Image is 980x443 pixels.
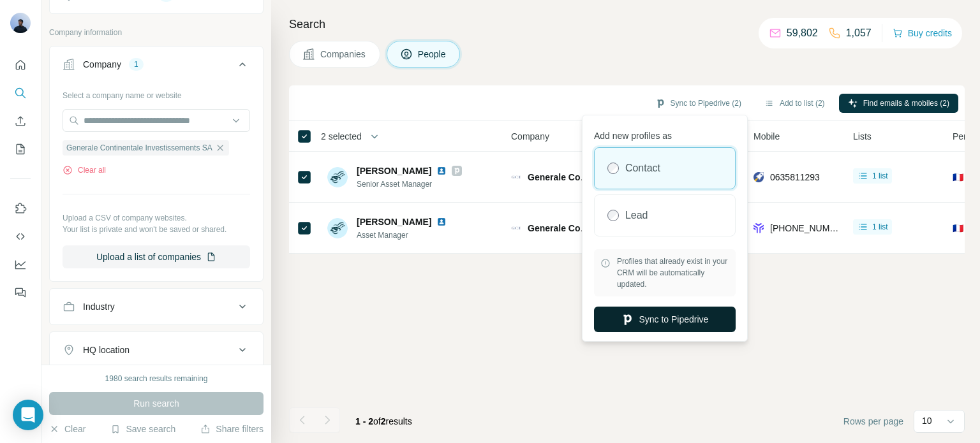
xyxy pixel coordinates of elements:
[853,130,872,143] span: Lists
[594,307,736,332] button: Sync to Pipedrive
[10,197,31,220] button: Use Surfe on LinkedIn
[83,344,130,356] div: HQ location
[357,178,462,190] span: Senior Asset Manager
[754,171,764,184] img: provider rocketreach logo
[511,130,549,143] span: Company
[872,170,888,182] span: 1 list
[105,373,208,384] div: 1980 search results remaining
[327,167,348,187] img: Avatar
[63,224,250,235] p: Your list is private and won't be saved or shared.
[10,13,31,33] img: Avatar
[10,253,31,276] button: Dashboard
[357,215,431,228] span: [PERSON_NAME]
[511,223,521,233] img: Logo of Generale Continentale Investissements SA
[63,164,106,176] button: Clear all
[10,82,31,105] button: Search
[528,223,709,233] span: Generale Continentale Investissements SA
[617,256,729,290] span: Profiles that already exist in your CRM will be automatically updated.
[846,25,872,41] p: 1,057
[381,416,386,426] span: 2
[50,49,263,85] button: Company1
[327,218,348,238] img: Avatar
[10,110,31,133] button: Enrich CSV
[10,225,31,248] button: Use Surfe API
[754,222,764,235] img: provider forager logo
[66,142,212,154] span: Generale Continentale Investissements SA
[594,124,736,142] p: Add new profiles as
[357,164,431,177] span: [PERSON_NAME]
[770,172,820,182] ringoverc2c-number-84e06f14122c: 0635811293
[63,212,250,224] p: Upload a CSV of company websites.
[646,94,750,113] button: Sync to Pipedrive (2)
[839,94,958,113] button: Find emails & mobiles (2)
[50,291,263,322] button: Industry
[83,300,115,313] div: Industry
[843,415,903,428] span: Rows per page
[953,171,963,184] span: 🇫🇷
[357,229,462,241] span: Asset Manager
[863,98,949,109] span: Find emails & mobiles (2)
[50,335,263,365] button: HQ location
[200,423,264,435] button: Share filters
[10,54,31,76] button: Quick start
[755,94,834,113] button: Add to list (2)
[922,414,932,427] p: 10
[418,48,447,61] span: People
[528,172,709,182] span: Generale Continentale Investissements SA
[321,130,362,143] span: 2 selected
[355,416,373,426] span: 1 - 2
[10,138,31,161] button: My lists
[770,172,820,182] ringoverc2c-84e06f14122c: Call with Ringover
[953,222,963,235] span: 🇫🇷
[893,24,952,42] button: Buy credits
[13,400,43,430] div: Open Intercom Messenger
[289,15,965,33] h4: Search
[754,130,780,143] span: Mobile
[49,423,85,435] button: Clear
[63,85,250,101] div: Select a company name or website
[355,416,412,426] span: results
[625,161,660,176] label: Contact
[436,217,447,227] img: LinkedIn logo
[373,416,381,426] span: of
[10,281,31,304] button: Feedback
[787,25,818,41] p: 59,802
[511,172,521,182] img: Logo of Generale Continentale Investissements SA
[770,223,850,233] ringoverc2c-84e06f14122c: Call with Ringover
[63,245,250,268] button: Upload a list of companies
[49,27,264,38] p: Company information
[320,48,367,61] span: Companies
[83,58,121,71] div: Company
[625,208,648,223] label: Lead
[872,221,888,233] span: 1 list
[770,223,850,233] ringoverc2c-number-84e06f14122c: [PHONE_NUMBER]
[129,59,144,70] div: 1
[436,166,447,176] img: LinkedIn logo
[110,423,175,435] button: Save search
